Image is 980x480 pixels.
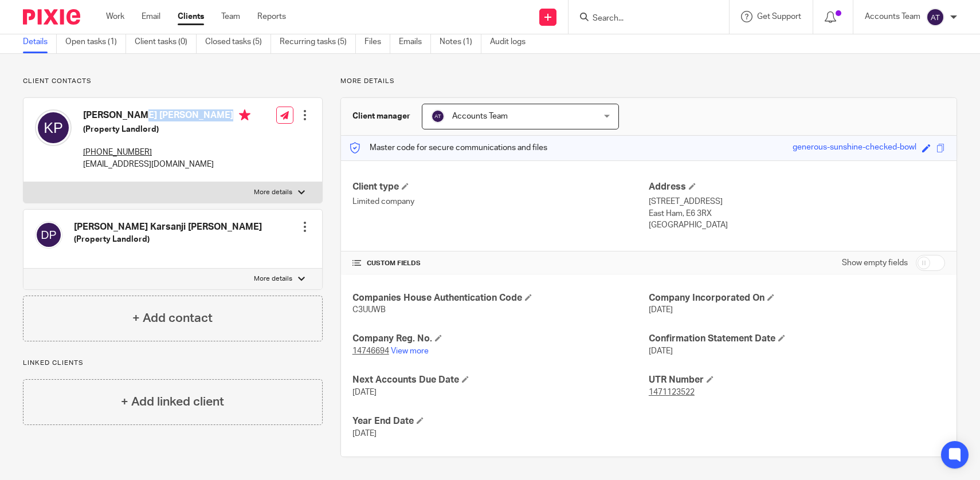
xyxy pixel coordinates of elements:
p: Client contacts [23,77,323,86]
h4: Company Incorporated On [649,292,945,304]
img: Pixie [23,9,80,25]
a: Clients [178,11,204,22]
a: Open tasks (1) [65,31,126,53]
h4: [PERSON_NAME] Karsanji [PERSON_NAME] [74,221,262,233]
p: Limited company [352,196,649,207]
span: Accounts Team [452,112,508,120]
i: Primary [239,109,250,121]
h4: [PERSON_NAME] [PERSON_NAME] [83,109,250,124]
img: svg%3E [35,109,72,146]
p: [STREET_ADDRESS] [649,196,945,207]
span: [DATE] [649,306,673,314]
h4: Company Reg. No. [352,333,649,345]
input: Search [591,14,695,24]
h4: Confirmation Statement Date [649,333,945,345]
a: Notes (1) [440,31,481,53]
h4: Client type [352,181,649,193]
p: Master code for secure communications and files [350,142,547,154]
img: svg%3E [431,109,445,123]
tcxspan: Call 14746694 via 3CX [352,347,389,355]
h3: Client manager [352,111,410,122]
p: More details [254,274,292,284]
a: Team [221,11,240,22]
p: [GEOGRAPHIC_DATA] [649,219,945,231]
div: generous-sunshine-checked-bowl [793,141,916,155]
h5: (Property Landlord) [83,124,250,135]
a: Closed tasks (5) [205,31,271,53]
h4: CUSTOM FIELDS [352,259,649,268]
h4: + Add contact [132,309,213,327]
img: svg%3E [35,221,62,249]
span: Get Support [757,13,801,21]
h4: + Add linked client [121,393,224,411]
h4: Next Accounts Due Date [352,374,649,386]
p: More details [340,77,957,86]
p: More details [254,188,292,197]
a: Details [23,31,57,53]
span: [DATE] [649,347,673,355]
span: [DATE] [352,388,377,396]
h5: (Property Landlord) [74,234,262,245]
p: East Ham, E6 3RX [649,208,945,219]
a: Emails [399,31,431,53]
span: C3UUWB [352,306,386,314]
tcxspan: Call 1471123522 via 3CX [649,388,695,396]
h4: Companies House Authentication Code [352,292,649,304]
a: Reports [257,11,286,22]
p: [EMAIL_ADDRESS][DOMAIN_NAME] [83,159,250,170]
h4: Year End Date [352,415,649,427]
p: Linked clients [23,359,323,368]
a: Client tasks (0) [135,31,197,53]
a: View more [391,347,429,355]
a: Work [106,11,124,22]
p: Accounts Team [865,11,920,22]
img: svg%3E [926,8,944,26]
h4: UTR Number [649,374,945,386]
tcxspan: Call +44 7957 614397 via 3CX [83,148,152,156]
span: [DATE] [352,430,377,438]
a: Files [364,31,390,53]
a: Recurring tasks (5) [280,31,356,53]
a: Audit logs [490,31,534,53]
label: Show empty fields [842,257,908,269]
h4: Address [649,181,945,193]
a: Email [142,11,160,22]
